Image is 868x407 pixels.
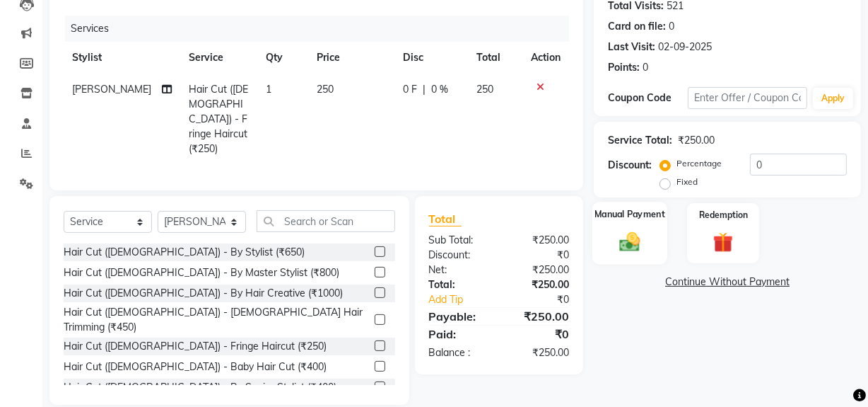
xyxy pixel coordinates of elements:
div: Hair Cut ([DEMOGRAPHIC_DATA]) - Baby Hair Cut (₹400) [64,360,327,374]
div: Sub Total: [418,233,499,248]
div: Hair Cut ([DEMOGRAPHIC_DATA]) - Fringe Haircut (₹250) [64,339,327,354]
div: Hair Cut ([DEMOGRAPHIC_DATA]) - By Hair Creative (₹1000) [64,286,343,301]
span: 0 % [431,82,448,97]
a: Continue Without Payment [597,275,858,290]
th: Stylist [64,42,180,74]
label: Percentage [676,157,722,170]
span: 0 F [403,82,417,97]
div: Discount: [418,248,499,263]
div: Hair Cut ([DEMOGRAPHIC_DATA]) - By Stylist (₹650) [64,245,305,260]
div: Coupon Code [608,91,688,105]
div: Last Visit: [608,40,655,55]
div: ₹250.00 [499,233,580,248]
th: Action [522,42,569,74]
div: Discount: [608,158,652,173]
th: Qty [257,42,308,74]
div: Total: [418,277,499,292]
div: Services [65,16,580,42]
span: 250 [317,83,334,96]
div: Points: [608,60,640,75]
div: Net: [418,263,499,277]
div: Hair Cut ([DEMOGRAPHIC_DATA]) - [DEMOGRAPHIC_DATA] Hair Trimming (₹450) [64,305,369,335]
div: ₹250.00 [499,277,580,292]
img: _gift.svg [707,230,739,255]
input: Search or Scan [257,210,395,232]
div: ₹0 [499,326,580,343]
div: Hair Cut ([DEMOGRAPHIC_DATA]) - By Senior Stylist (₹400) [64,380,336,395]
div: Balance : [418,345,499,360]
div: ₹0 [512,292,580,307]
div: Payable: [418,308,499,325]
div: Hair Cut ([DEMOGRAPHIC_DATA]) - By Master Stylist (₹800) [64,265,339,280]
div: Service Total: [608,133,672,148]
div: ₹250.00 [499,308,580,325]
div: ₹250.00 [499,345,580,360]
th: Price [308,42,395,74]
span: | [423,82,426,97]
input: Enter Offer / Coupon Code [688,87,807,109]
div: ₹250.00 [499,263,580,277]
div: Card on file: [608,19,666,34]
a: Add Tip [418,292,512,307]
span: 1 [266,83,271,96]
img: _cash.svg [613,229,647,253]
th: Service [180,42,257,74]
div: ₹250.00 [678,133,715,148]
label: Fixed [676,176,698,188]
div: Paid: [418,326,499,343]
label: Redemption [699,209,748,222]
div: ₹0 [499,248,580,263]
div: 0 [643,60,648,75]
th: Disc [394,42,468,74]
label: Manual Payment [594,207,665,221]
th: Total [468,42,522,74]
span: Hair Cut ([DEMOGRAPHIC_DATA]) - Fringe Haircut (₹250) [189,83,248,155]
span: [PERSON_NAME] [72,83,151,96]
button: Apply [813,88,853,109]
span: Total [429,212,462,227]
div: 0 [669,19,674,34]
span: 250 [476,83,493,96]
div: 02-09-2025 [658,40,712,55]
